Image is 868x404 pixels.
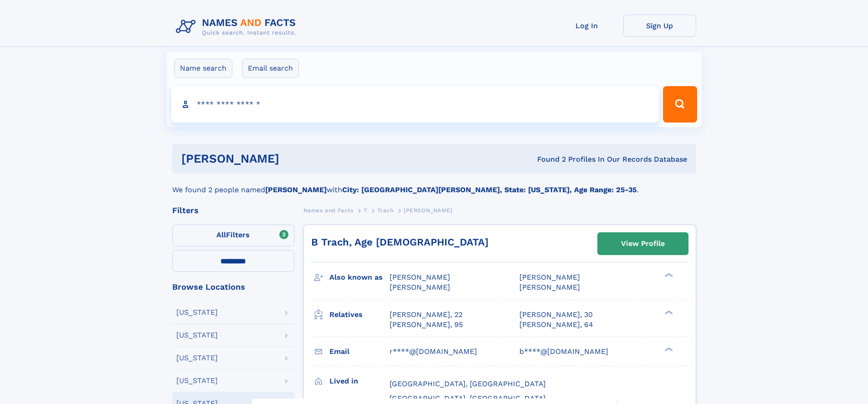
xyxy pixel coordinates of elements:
[342,185,637,194] b: City: [GEOGRAPHIC_DATA][PERSON_NAME], State: [US_STATE], Age Range: 25-35
[171,86,659,123] input: search input
[519,320,593,330] a: [PERSON_NAME], 64
[172,206,294,215] div: Filters
[181,153,408,164] h1: [PERSON_NAME]
[176,309,218,316] div: [US_STATE]
[172,15,303,39] img: Logo Names and Facts
[172,283,294,291] div: Browse Locations
[176,377,218,384] div: [US_STATE]
[176,354,218,362] div: [US_STATE]
[519,273,580,281] span: [PERSON_NAME]
[174,59,232,78] label: Name search
[377,207,393,214] span: Trach
[621,233,665,254] div: View Profile
[265,185,327,194] b: [PERSON_NAME]
[364,207,367,214] span: T
[663,86,697,123] button: Search Button
[390,283,450,291] span: [PERSON_NAME]
[390,310,462,320] a: [PERSON_NAME], 22
[329,373,390,389] h3: Lived in
[623,15,696,37] a: Sign Up
[329,270,390,285] h3: Also known as
[404,207,452,214] span: [PERSON_NAME]
[550,15,623,37] a: Log In
[176,332,218,339] div: [US_STATE]
[242,59,299,78] label: Email search
[519,310,593,320] a: [PERSON_NAME], 30
[390,320,463,330] a: [PERSON_NAME], 95
[598,233,688,255] a: View Profile
[329,344,390,359] h3: Email
[390,394,546,403] span: [GEOGRAPHIC_DATA], [GEOGRAPHIC_DATA]
[172,225,294,246] label: Filters
[519,283,580,291] span: [PERSON_NAME]
[172,174,696,195] div: We found 2 people named with .
[663,272,673,278] div: ❯
[390,379,546,388] span: [GEOGRAPHIC_DATA], [GEOGRAPHIC_DATA]
[390,273,450,281] span: [PERSON_NAME]
[303,205,354,216] a: Names and Facts
[364,205,367,216] a: T
[311,236,488,248] a: B Trach, Age [DEMOGRAPHIC_DATA]
[216,230,226,239] span: All
[377,205,393,216] a: Trach
[663,309,673,315] div: ❯
[408,154,687,164] div: Found 2 Profiles In Our Records Database
[329,307,390,322] h3: Relatives
[663,346,673,352] div: ❯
